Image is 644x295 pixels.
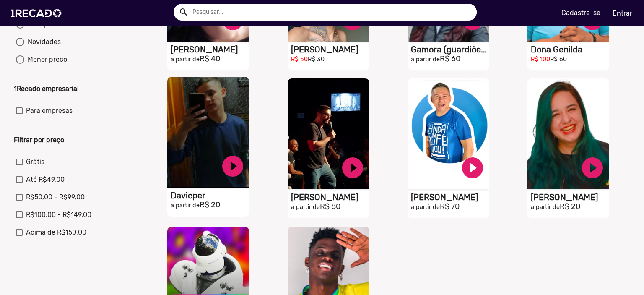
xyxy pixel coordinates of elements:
small: R$ 30 [308,56,325,63]
button: Example home icon [176,4,190,19]
small: a partir de [411,56,440,63]
small: R$ 60 [550,56,567,63]
small: a partir de [291,204,320,211]
small: R$ 100 [531,56,550,63]
span: R$100,00 - R$149,00 [26,210,91,220]
h2: R$ 40 [171,55,249,64]
small: a partir de [411,204,440,211]
b: 1Recado empresarial [14,85,79,93]
small: a partir de [171,56,200,63]
video: S1RECADO vídeos dedicados para fãs e empresas [288,78,369,189]
b: Filtrar por preço [14,136,64,144]
video: S1RECADO vídeos dedicados para fãs e empresas [167,77,249,188]
h1: [PERSON_NAME] [171,44,249,55]
h2: R$ 20 [171,201,249,210]
a: play_circle_filled [220,154,245,179]
h2: R$ 20 [531,202,609,211]
a: Entrar [607,6,638,21]
a: play_circle_filled [340,155,365,180]
h1: Dona Genilda [531,44,609,55]
div: Menor preco [24,55,67,65]
h2: R$ 60 [411,55,489,64]
h2: R$ 70 [411,202,489,211]
small: a partir de [171,202,200,209]
u: Cadastre-se [561,9,600,17]
h1: [PERSON_NAME] [291,192,369,202]
video: S1RECADO vídeos dedicados para fãs e empresas [527,78,609,189]
mat-icon: Example home icon [179,7,189,17]
span: Grátis [26,157,44,167]
h2: R$ 80 [291,202,369,211]
h1: Gamora (guardiões Da Galáxia) [411,44,489,55]
h1: Davicper [171,191,249,201]
h1: [PERSON_NAME] [411,192,489,202]
span: Para empresas [26,106,73,116]
span: Acima de R$150,00 [26,227,86,238]
small: a partir de [531,204,560,211]
a: play_circle_filled [460,155,485,180]
video: S1RECADO vídeos dedicados para fãs e empresas [408,78,489,189]
h1: [PERSON_NAME] [291,44,369,55]
small: R$ 50 [291,56,308,63]
div: Novidades [24,37,61,47]
span: Até R$49,00 [26,175,65,185]
span: R$50,00 - R$99,00 [26,192,85,202]
h1: [PERSON_NAME] [531,192,609,202]
input: Pesquisar... [186,4,477,21]
a: play_circle_filled [580,155,605,180]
